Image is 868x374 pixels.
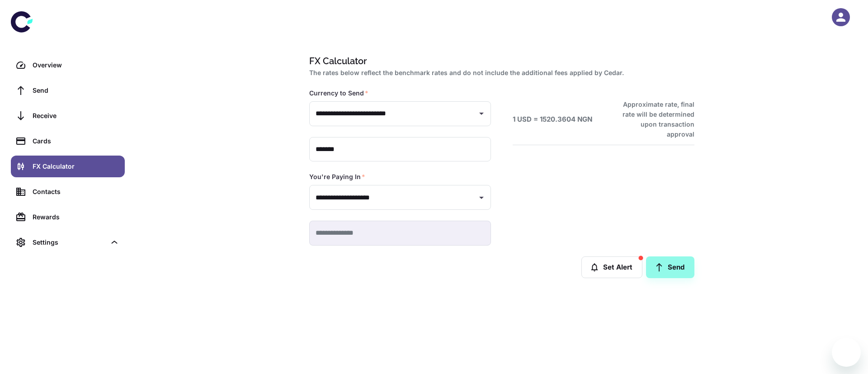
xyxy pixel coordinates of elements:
div: Overview [33,60,119,70]
a: FX Calculator [11,156,125,177]
div: Settings [11,232,125,253]
div: Cards [33,136,119,146]
a: Overview [11,54,125,76]
div: Contacts [33,187,119,197]
h6: 1 USD = 1520.3604 NGN [513,114,592,125]
div: Settings [33,237,106,247]
button: Open [475,191,488,204]
a: Rewards [11,206,125,228]
a: Contacts [11,181,125,203]
h1: FX Calculator [309,54,691,68]
h6: Approximate rate, final rate will be determined upon transaction approval [613,99,694,139]
button: Set Alert [581,256,642,278]
div: FX Calculator [33,161,119,171]
button: Open [475,107,488,120]
label: Currency to Send [309,89,368,98]
a: Cards [11,130,125,152]
div: Rewards [33,212,119,222]
label: You're Paying In [309,172,365,181]
a: Receive [11,105,125,127]
iframe: Button to launch messaging window [832,338,861,367]
div: Receive [33,111,119,121]
div: Send [33,85,119,95]
a: Send [11,80,125,101]
a: Send [646,256,694,278]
